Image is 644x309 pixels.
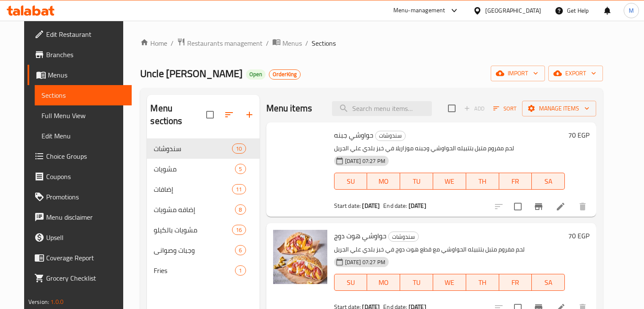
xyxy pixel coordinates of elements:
div: سندوشات [375,131,406,141]
span: Sort [493,104,517,113]
div: [GEOGRAPHIC_DATA] [485,6,541,15]
span: End date: [383,200,407,211]
button: TU [400,274,433,291]
h2: Menu items [266,102,312,115]
span: Full Menu View [41,110,125,121]
span: Choice Groups [46,151,125,161]
span: سندوشات [154,143,232,154]
a: Menu disclaimer [28,207,132,227]
span: Branches [46,50,125,60]
span: 1.0.0 [50,296,64,307]
button: SU [334,274,368,291]
button: WE [433,173,466,190]
a: Branches [28,44,132,65]
span: Open [246,71,265,78]
input: search [332,101,432,116]
span: Fries [154,265,235,276]
div: وجبات وصواني6 [147,240,259,260]
span: TU [404,175,430,188]
li: / [266,38,269,48]
div: items [232,225,246,235]
span: 5 [235,165,245,173]
button: MO [367,274,400,291]
span: export [555,68,596,79]
div: مشويات بالكيلو16 [147,220,259,240]
span: MO [370,276,397,289]
div: items [235,265,246,276]
span: Select section [443,99,461,117]
span: Menus [48,70,125,80]
button: MO [367,173,400,190]
span: MO [370,175,397,188]
button: TH [466,274,499,291]
h6: 70 EGP [568,129,589,141]
li: / [305,38,308,48]
button: Branch-specific-item [528,196,549,217]
span: سندوشات [389,232,418,242]
a: Full Menu View [35,105,132,126]
a: Sections [35,85,132,105]
span: إضافات [154,184,232,194]
span: Sections [312,38,336,48]
div: items [235,204,246,215]
span: FR [503,276,529,289]
div: سندوشات [388,232,419,242]
div: Open [246,69,265,80]
a: Coverage Report [28,248,132,268]
span: SU [338,175,364,188]
button: SU [334,173,368,190]
span: Coverage Report [46,253,125,263]
span: إضافه مشويات [154,204,235,215]
div: مشويات بالكيلو [154,225,232,235]
a: Grocery Checklist [28,268,132,288]
span: Menus [282,38,302,48]
span: Select all sections [201,106,219,124]
button: FR [499,173,532,190]
div: إضافات11 [147,179,259,199]
b: [DATE] [362,200,380,211]
span: مشويات [154,164,235,174]
span: TH [470,175,496,188]
button: TU [400,173,433,190]
span: SU [338,276,364,289]
a: Menus [28,65,132,85]
div: سندوشات10 [147,138,259,159]
b: [DATE] [409,200,426,211]
span: وجبات وصواني [154,245,235,255]
span: Manage items [529,103,589,114]
span: Version: [28,296,49,307]
span: Promotions [46,192,125,202]
a: Edit Menu [35,126,132,146]
span: 1 [235,267,245,275]
span: [DATE] 07:27 PM [342,157,389,165]
nav: breadcrumb [140,38,603,49]
button: TH [466,173,499,190]
span: Start date: [334,200,361,211]
button: export [548,66,603,81]
h2: Menu sections [150,102,206,127]
p: لحم مفروم متبل بتتبيله الحواوشي وجبنه موزاريلا في خبز بلدي علي الجريل [334,143,565,154]
span: Sort sections [219,105,239,125]
div: items [235,164,246,174]
div: Fries1 [147,260,259,281]
span: 10 [232,145,245,153]
span: SA [535,276,561,289]
button: delete [572,196,593,217]
button: SA [532,274,565,291]
span: Select to update [509,198,527,215]
a: Menus [272,38,302,49]
span: WE [437,175,463,188]
span: Uncle [PERSON_NAME] [140,64,243,83]
span: Menu disclaimer [46,212,125,222]
a: Home [140,38,167,48]
span: Restaurants management [187,38,263,48]
span: [DATE] 07:27 PM [342,258,389,266]
a: Edit Restaurant [28,24,132,44]
span: Edit Restaurant [46,29,125,39]
span: Sections [41,90,125,100]
span: Sort items [488,102,522,115]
